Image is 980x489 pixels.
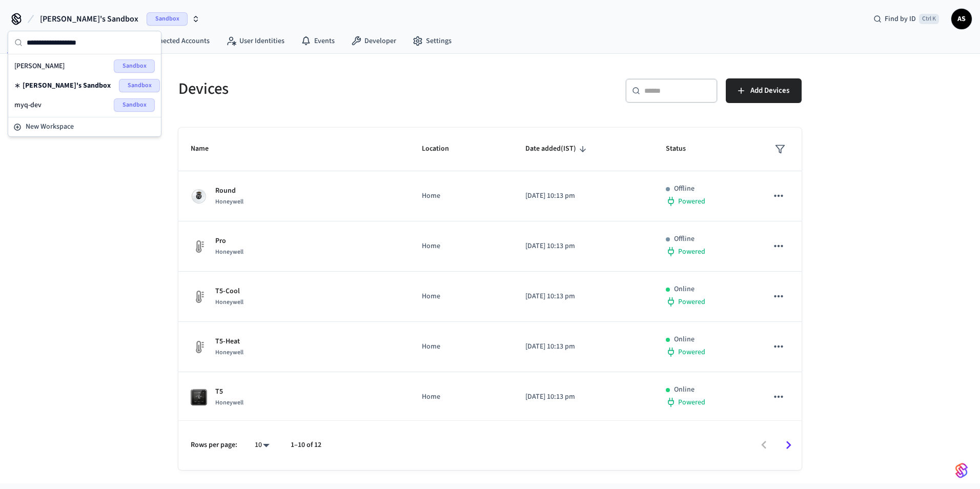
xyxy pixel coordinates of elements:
p: T5-Heat [215,336,243,347]
span: Honeywell [215,197,243,206]
span: AS [952,10,971,28]
span: Powered [678,196,705,207]
button: AS [951,9,972,29]
span: Honeywell [215,248,243,256]
span: Sandbox [119,79,160,92]
a: User Identities [218,32,293,50]
p: Round [215,186,243,196]
button: Add Devices [726,78,802,103]
span: Status [666,141,699,157]
button: Go to next page [777,433,801,457]
p: 1–10 of 12 [291,440,321,451]
span: Sandbox [114,59,155,73]
span: [PERSON_NAME]'s Sandbox [40,13,138,25]
span: Find by ID [885,14,916,24]
a: Connected Accounts [125,32,218,50]
button: New Workspace [9,118,160,135]
span: Powered [678,397,705,407]
p: Online [674,284,695,295]
span: Ctrl K [919,14,939,24]
span: Powered [678,297,705,307]
p: Home [422,341,501,352]
h5: Devices [178,78,484,99]
p: [DATE] 10:13 pm [525,241,642,252]
span: Powered [678,247,705,257]
img: honeywell_round [191,188,207,205]
p: T5 [215,386,243,397]
img: thermostat_fallback [191,339,207,355]
span: Name [191,141,222,157]
p: T5-Cool [215,286,243,297]
img: SeamLogoGradient.69752ec5.svg [955,462,968,479]
div: 10 [250,438,274,453]
span: Honeywell [215,398,243,407]
span: Date added(IST) [525,141,589,157]
a: Events [293,32,343,50]
p: Home [422,241,501,252]
p: [DATE] 10:13 pm [525,341,642,352]
p: [DATE] 10:13 pm [525,291,642,302]
p: Offline [674,184,695,194]
span: [PERSON_NAME]'s Sandbox [23,80,111,91]
div: Suggestions [8,54,161,117]
p: [DATE] 10:13 pm [525,191,642,201]
span: [PERSON_NAME] [14,61,65,71]
p: [DATE] 10:13 pm [525,392,642,402]
span: Sandbox [114,98,155,112]
p: Offline [674,234,695,244]
a: Settings [404,32,460,50]
p: Rows per page: [191,440,237,451]
div: Find by IDCtrl K [865,10,947,28]
span: Sandbox [147,12,188,26]
p: Home [422,392,501,402]
p: Online [674,334,695,345]
p: Home [422,191,501,201]
img: honeywell_t5t6 [191,389,207,405]
span: Honeywell [215,348,243,357]
img: thermostat_fallback [191,238,207,255]
p: Online [674,384,695,395]
p: Pro [215,236,243,247]
p: Home [422,291,501,302]
span: Powered [678,347,705,357]
img: thermostat_fallback [191,289,207,305]
span: Honeywell [215,298,243,307]
span: New Workspace [26,121,74,132]
span: Location [422,141,462,157]
span: myq-dev [14,100,42,110]
span: Add Devices [750,84,789,97]
a: Developer [343,32,404,50]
